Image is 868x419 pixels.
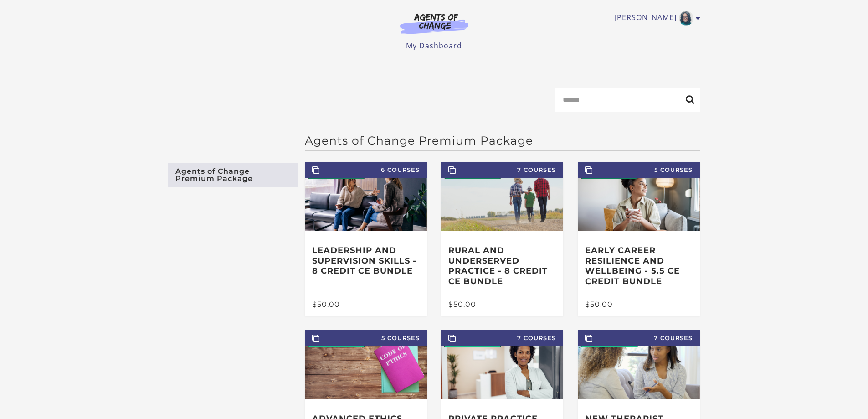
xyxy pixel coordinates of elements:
[585,245,693,286] h3: Early Career Resilience and Wellbeing - 5.5 CE Credit Bundle
[305,162,427,316] a: 6 Courses Leadership and Supervision Skills - 8 Credit CE Bundle $50.00
[390,13,478,34] img: Agents of Change Logo
[585,301,693,308] div: $50.00
[441,162,563,178] span: 7 Courses
[305,330,427,346] span: 5 Courses
[441,162,563,316] a: 7 Courses Rural and Underserved Practice - 8 Credit CE Bundle $50.00
[305,162,427,178] span: 6 Courses
[441,330,563,346] span: 7 Courses
[448,245,556,286] h3: Rural and Underserved Practice - 8 Credit CE Bundle
[448,301,556,308] div: $50.00
[578,162,700,178] span: 5 Courses
[578,330,700,346] span: 7 Courses
[312,301,420,308] div: $50.00
[312,245,420,276] h3: Leadership and Supervision Skills - 8 Credit CE Bundle
[305,134,700,147] h2: Agents of Change Premium Package
[168,163,298,187] a: Agents of Change Premium Package
[614,11,696,26] a: Toggle menu
[406,41,462,51] a: My Dashboard
[578,162,700,316] a: 5 Courses Early Career Resilience and Wellbeing - 5.5 CE Credit Bundle $50.00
